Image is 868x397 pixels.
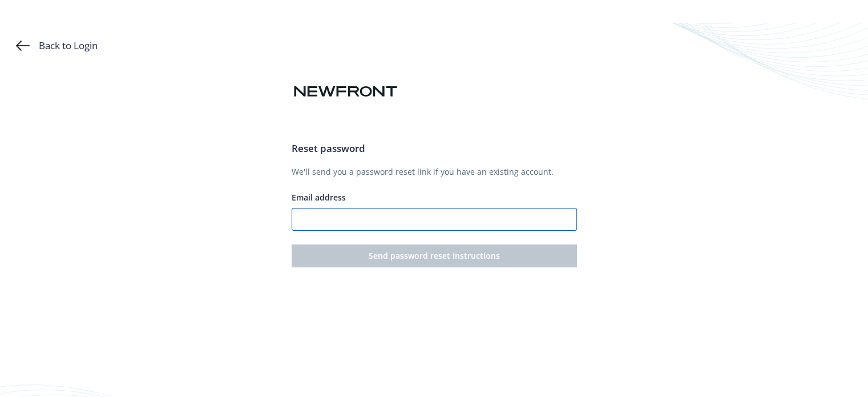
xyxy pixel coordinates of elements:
h3: Reset password [292,141,577,156]
a: Back to Login [16,39,98,53]
p: We'll send you a password reset link if you have an existing account. [292,166,577,178]
button: Send password reset instructions [292,244,577,267]
img: Newfront logo [292,82,399,102]
span: Send password reset instructions [369,250,500,261]
span: Email address [292,192,346,203]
